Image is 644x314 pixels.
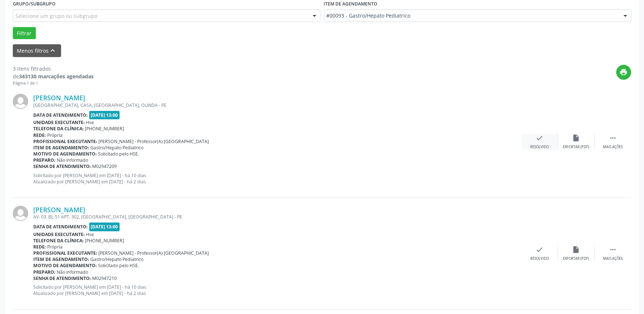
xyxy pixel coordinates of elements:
button: Menos filtroskeyboard_arrow_up [13,44,61,57]
b: Preparo: [33,269,56,275]
b: Data de atendimento: [33,112,88,118]
span: Não informado [57,269,88,275]
b: Rede: [33,244,46,250]
i: insert_drive_file [572,246,580,254]
span: Selecione um grupo ou subgrupo [15,12,97,20]
b: Rede: [33,132,46,138]
a: [PERSON_NAME] [33,206,85,214]
span: M02947210 [93,275,117,281]
span: Própria [48,132,63,138]
b: Unidade executante: [33,119,85,126]
i: check [536,134,544,142]
i: insert_drive_file [572,134,580,142]
b: Telefone da clínica: [33,238,84,244]
p: Solicitado por [PERSON_NAME] em [DATE] - há 10 dias Atualizado por [PERSON_NAME] em [DATE] - há 2... [33,284,521,296]
i: print [620,68,628,76]
a: [PERSON_NAME] [33,94,85,102]
span: [PHONE_NUMBER] [85,126,124,132]
div: Exportar (PDF) [563,145,590,150]
span: #00093 - Gastro/Hepato Pediatrico [327,12,617,19]
b: Unidade executante: [33,231,85,238]
img: img [13,206,28,221]
button: print [616,65,631,80]
i:  [609,134,617,142]
div: Página 1 de 1 [13,80,94,86]
b: Senha de atendimento: [33,163,91,169]
div: de [13,72,94,80]
span: M02947209 [93,163,117,169]
b: Profissional executante: [33,250,97,256]
div: Exportar (PDF) [563,256,590,261]
div: 3 itens filtrados [13,65,94,72]
b: Senha de atendimento: [33,275,91,281]
b: Item de agendamento: [33,145,89,151]
span: Gastro/Hepato Pediatrico [91,145,144,151]
span: [PERSON_NAME] - Professor(A) [GEOGRAPHIC_DATA] [99,138,209,145]
span: Própria [48,244,63,250]
span: [DATE] 13:00 [89,111,120,119]
b: Data de atendimento: [33,224,88,230]
span: [PERSON_NAME] - Professor(A) [GEOGRAPHIC_DATA] [99,250,209,256]
p: Solicitado por [PERSON_NAME] em [DATE] - há 10 dias Atualizado por [PERSON_NAME] em [DATE] - há 2... [33,172,521,185]
span: Solicitado pelo HSE. [98,262,139,269]
span: [PHONE_NUMBER] [85,238,124,244]
b: Motivo de agendamento: [33,262,97,269]
b: Telefone da clínica: [33,126,84,132]
span: Gastro/Hepato Pediatrico [91,256,144,262]
strong: 343130 marcações agendadas [19,73,94,80]
b: Motivo de agendamento: [33,151,97,157]
div: Mais ações [603,145,623,150]
span: Hse [86,231,94,238]
b: Item de agendamento: [33,256,89,262]
div: Mais ações [603,256,623,261]
span: Não informado [57,157,88,163]
div: Resolvido [530,145,549,150]
b: Profissional executante: [33,138,97,145]
i: keyboard_arrow_up [49,46,57,55]
span: Solicitado pelo HSE. [98,151,139,157]
i: check [536,246,544,254]
img: img [13,94,28,109]
b: Preparo: [33,157,56,163]
i:  [609,246,617,254]
div: [GEOGRAPHIC_DATA], CASA, [GEOGRAPHIC_DATA], OLINDA - PE [33,102,521,108]
div: AV. 03, BL-51 APT. 302, [GEOGRAPHIC_DATA], [GEOGRAPHIC_DATA] - PE [33,214,521,220]
span: Hse [86,119,94,126]
div: Resolvido [530,256,549,261]
span: [DATE] 13:00 [89,223,120,231]
button: Filtrar [13,27,36,40]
